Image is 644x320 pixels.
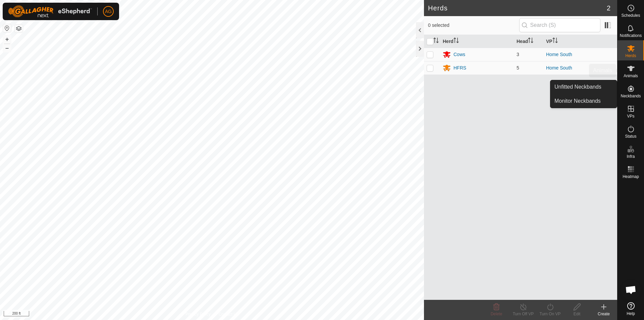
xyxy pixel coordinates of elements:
[620,34,642,38] span: Notifications
[627,114,634,118] span: VPs
[607,3,610,13] span: 2
[627,312,635,316] span: Help
[590,311,617,317] div: Create
[8,5,92,17] img: Gallagher Logo
[514,35,543,48] th: Head
[3,44,11,52] button: –
[510,311,537,317] div: Turn Off VP
[440,35,514,48] th: Herd
[453,64,466,72] div: HFRS
[554,83,601,91] span: Unfitted Neckbands
[219,311,238,317] a: Contact Us
[453,51,465,58] div: Cows
[625,134,636,138] span: Status
[528,39,533,44] p-sorticon: Activate to sort
[185,311,211,317] a: Privacy Policy
[552,39,558,44] p-sorticon: Activate to sort
[618,300,644,318] a: Help
[546,52,572,57] a: Home South
[519,18,600,32] input: Search (S)
[491,312,502,316] span: Delete
[550,94,617,108] a: Monitor Neckbands
[624,74,638,78] span: Animals
[537,311,563,317] div: Turn On VP
[453,39,459,44] p-sorticon: Activate to sort
[433,39,439,44] p-sorticon: Activate to sort
[627,154,635,158] span: Infra
[563,311,590,317] div: Edit
[623,175,639,179] span: Heatmap
[621,94,641,98] span: Neckbands
[517,65,519,71] span: 5
[105,8,112,15] span: AG
[428,22,519,29] span: 0 selected
[3,24,11,32] button: Reset Map
[3,35,11,43] button: +
[517,52,519,57] span: 3
[543,35,617,48] th: VP
[625,54,636,58] span: Herds
[621,13,640,17] span: Schedules
[550,80,617,94] a: Unfitted Neckbands
[621,280,641,300] a: Open chat
[554,97,601,105] span: Monitor Neckbands
[428,4,607,12] h2: Herds
[546,65,572,71] a: Home South
[15,25,23,33] button: Map Layers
